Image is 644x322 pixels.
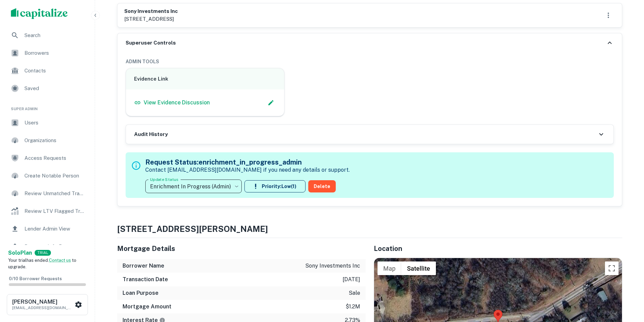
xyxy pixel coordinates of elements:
[123,289,159,297] h6: Loan Purpose
[24,172,85,180] span: Create Notable Person
[124,7,178,15] h6: sony investments inc
[305,262,360,270] p: sony investments inc
[117,223,622,235] h4: [STREET_ADDRESS][PERSON_NAME]
[134,131,168,138] h6: Audit History
[24,84,85,92] span: Saved
[5,168,89,184] a: Create Notable Person
[610,268,644,300] iframe: Chat Widget
[126,58,614,65] h6: ADMIN TOOLS
[24,49,85,57] span: Borrowers
[24,67,85,75] span: Contacts
[117,243,366,254] h5: Mortgage Details
[124,15,178,23] p: [STREET_ADDRESS]
[126,39,176,47] h6: Superuser Controls
[5,203,89,219] a: Review LTV Flagged Transactions
[144,99,210,107] p: View Evidence Discussion
[5,63,89,79] a: Contacts
[24,31,85,39] span: Search
[8,249,32,257] a: SoloPlan
[24,119,85,127] span: Users
[343,275,360,284] p: [DATE]
[24,154,85,162] span: Access Requests
[134,75,276,83] h6: Evidence Link
[123,275,168,284] h6: Transaction Date
[24,242,85,251] span: Borrower Info Requests
[134,99,210,107] a: View Evidence Discussion
[401,261,436,275] button: Show satellite imagery
[5,115,89,131] a: Users
[5,238,89,255] a: Borrower Info Requests
[5,98,89,115] li: Super Admin
[24,136,85,145] span: Organizations
[24,207,85,215] span: Review LTV Flagged Transactions
[8,258,76,270] span: Your trial has ended. to upgrade.
[49,258,71,263] a: Contact us
[346,303,360,311] p: $1.2m
[5,221,89,237] a: Lender Admin View
[12,305,73,311] p: [EMAIL_ADDRESS][DOMAIN_NAME]
[5,132,89,149] a: Organizations
[8,250,32,256] strong: Solo Plan
[605,261,619,275] button: Toggle fullscreen view
[9,276,62,281] span: 0 / 10 Borrower Requests
[24,189,85,198] span: Review Unmatched Transactions
[5,27,89,44] a: Search
[349,289,360,297] p: sale
[35,250,51,256] div: TRIAL
[145,177,242,196] div: Enrichment In Progress (Admin)
[5,45,89,61] a: Borrowers
[123,303,171,311] h6: Mortgage Amount
[5,185,89,202] a: Review Unmatched Transactions
[266,98,276,108] button: Edit Slack Link
[11,8,68,19] img: capitalize-logo.png
[5,80,89,97] a: Saved
[244,180,306,192] button: Priority:Low(1)
[12,299,73,305] h6: [PERSON_NAME]
[308,180,336,192] button: Delete
[123,262,164,270] h6: Borrower Name
[378,261,401,275] button: Show street map
[7,294,88,315] button: [PERSON_NAME][EMAIL_ADDRESS][DOMAIN_NAME]
[374,243,622,254] h5: Location
[24,225,85,233] span: Lender Admin View
[150,176,178,182] label: Update Status
[145,157,350,167] h5: Request Status: enrichment_in_progress_admin
[145,166,350,174] p: Contact [EMAIL_ADDRESS][DOMAIN_NAME] if you need any details or support.
[5,150,89,166] a: Access Requests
